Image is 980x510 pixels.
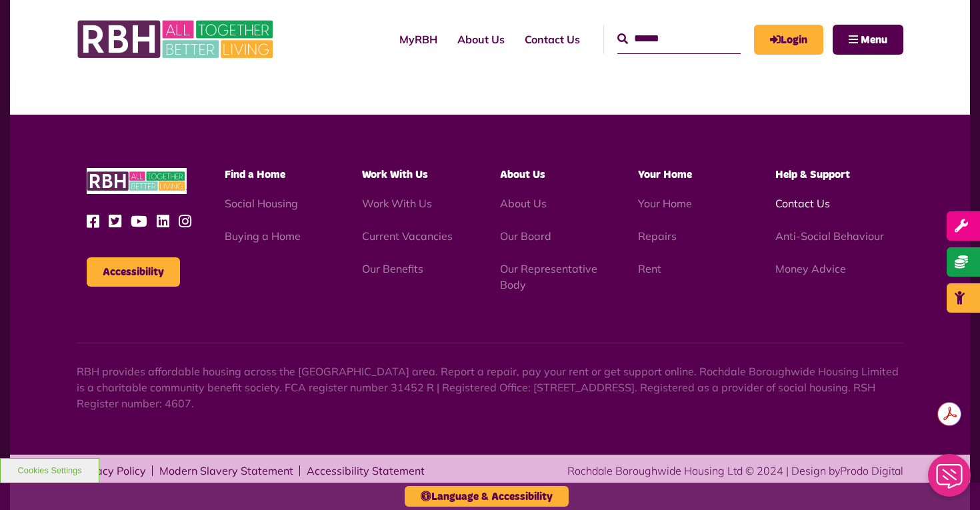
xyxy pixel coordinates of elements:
[307,465,425,476] a: Accessibility Statement
[638,262,661,275] a: Rent
[447,21,515,57] a: About Us
[405,486,569,507] button: Language & Accessibility
[362,229,453,243] a: Current Vacancies
[617,25,741,53] input: Search
[500,197,547,210] a: About Us
[77,363,903,411] p: RBH provides affordable housing across the [GEOGRAPHIC_DATA] area. Report a repair, pay your rent...
[638,169,692,180] span: Your Home
[225,169,285,180] span: Find a Home
[87,168,187,194] img: RBH
[500,262,597,291] a: Our Representative Body
[389,21,447,57] a: MyRBH
[515,21,590,57] a: Contact Us
[77,465,146,476] a: Privacy Policy
[920,450,980,510] iframe: Netcall Web Assistant for live chat
[840,464,903,477] a: Prodo Digital - open in a new tab
[775,262,846,275] a: Money Advice
[861,35,887,45] span: Menu
[362,197,432,210] a: Work With Us
[159,465,293,476] a: Modern Slavery Statement - open in a new tab
[225,197,298,210] a: Social Housing - open in a new tab
[567,463,903,479] div: Rochdale Boroughwide Housing Ltd © 2024 | Design by
[362,169,428,180] span: Work With Us
[754,25,823,55] a: MyRBH
[638,229,677,243] a: Repairs
[775,169,850,180] span: Help & Support
[775,229,884,243] a: Anti-Social Behaviour
[87,257,180,287] button: Accessibility
[500,229,551,243] a: Our Board
[225,229,301,243] a: Buying a Home
[500,169,545,180] span: About Us
[77,13,277,65] img: RBH
[775,197,830,210] a: Contact Us
[362,262,423,275] a: Our Benefits
[833,25,903,55] button: Navigation
[638,197,692,210] a: Your Home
